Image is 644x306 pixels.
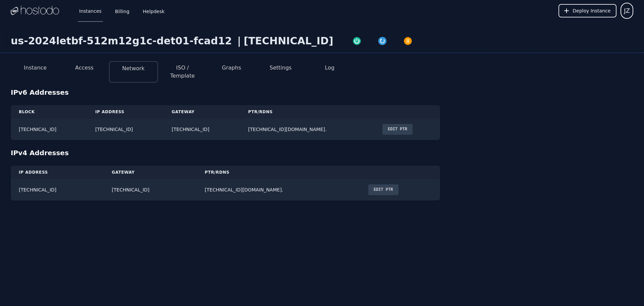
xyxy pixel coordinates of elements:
button: Instance [24,64,47,72]
td: [TECHNICAL_ID] [11,119,87,140]
td: [TECHNICAL_ID][DOMAIN_NAME]. [197,179,360,201]
button: ISO / Template [163,64,202,80]
button: Network [122,64,145,73]
td: [TECHNICAL_ID] [104,179,197,201]
img: Power On [352,36,362,46]
div: IPv6 Addresses [11,88,633,97]
td: [TECHNICAL_ID] [11,179,104,201]
div: [TECHNICAL_ID] [244,35,333,47]
img: Power Off [403,36,413,46]
button: Settings [270,64,292,72]
th: PTR/rDNS [240,105,375,119]
button: Edit PTR [368,184,398,195]
button: Power Off [395,35,421,46]
button: Restart [370,35,395,46]
button: Graphs [222,64,241,72]
img: Restart [378,36,387,46]
button: Access [75,64,94,72]
th: Block [11,105,87,119]
button: Power On [344,35,370,46]
span: Deploy Instance [573,7,610,14]
td: [TECHNICAL_ID] [87,119,164,140]
th: PTR/rDNS [197,166,360,179]
div: IPv4 Addresses [11,148,633,158]
th: IP Address [87,105,164,119]
button: Log [325,64,335,72]
button: Edit PTR [382,124,413,135]
div: us-2024letbf-512m12g1c-det01-fcad12 [11,35,234,47]
div: | [234,35,244,47]
button: User menu [621,3,633,19]
th: Gateway [104,166,197,179]
img: Logo [11,6,59,16]
td: [TECHNICAL_ID] [164,119,240,140]
span: JZ [624,6,630,15]
button: Deploy Instance [558,4,616,17]
th: IP Address [11,166,104,179]
th: Gateway [164,105,240,119]
td: [TECHNICAL_ID][DOMAIN_NAME]. [240,119,375,140]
